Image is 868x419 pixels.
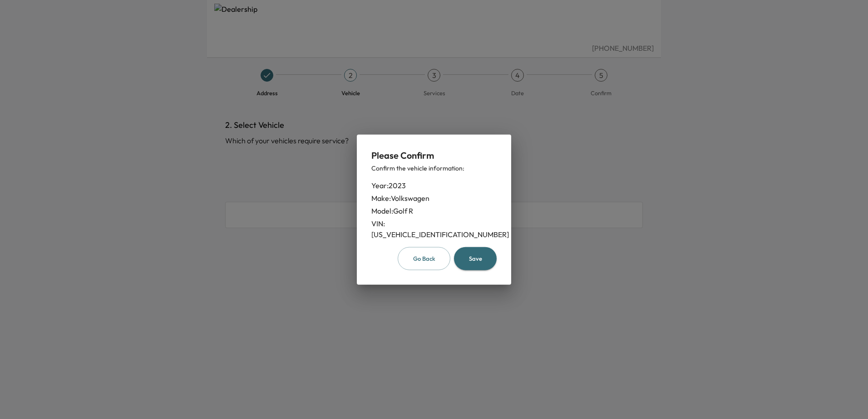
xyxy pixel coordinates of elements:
[454,247,497,270] button: Save
[371,180,497,191] div: Year: 2023
[398,247,450,270] button: Go Back
[371,164,497,173] div: Confirm the vehicle information:
[371,218,497,240] div: VIN: [US_VEHICLE_IDENTIFICATION_NUMBER]
[371,149,497,162] div: Please Confirm
[371,205,497,216] div: Model: Golf R
[371,193,497,204] div: Make: Volkswagen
